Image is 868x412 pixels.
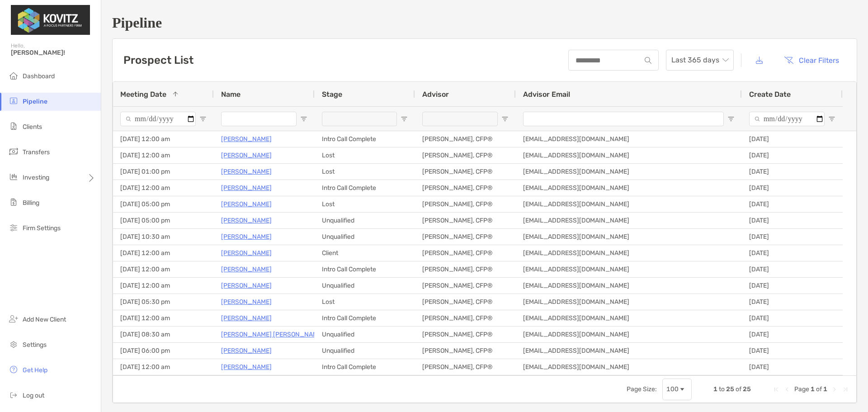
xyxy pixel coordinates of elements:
div: [DATE] 12:00 am [113,180,214,196]
div: Lost [315,147,415,163]
div: [DATE] [742,164,843,180]
div: [PERSON_NAME], CFP® [415,245,516,261]
div: [DATE] 10:30 am [113,229,214,245]
div: Unqualified [315,327,415,342]
a: [PERSON_NAME] [221,199,272,210]
div: [PERSON_NAME], CFP® [415,147,516,163]
span: of [816,385,822,393]
div: [DATE] [742,261,843,277]
img: billing icon [8,197,19,208]
span: Meeting Date [120,90,166,99]
p: [PERSON_NAME] [221,166,272,177]
div: [EMAIL_ADDRESS][DOMAIN_NAME] [516,229,742,245]
div: Lost [315,164,415,180]
div: Unqualified [315,343,415,359]
div: [DATE] 12:00 am [113,278,214,294]
a: [PERSON_NAME] [PERSON_NAME] [221,329,324,340]
img: pipeline icon [8,95,19,106]
span: Name [221,90,241,99]
span: Create Date [749,90,791,99]
a: [PERSON_NAME] [221,345,272,356]
div: Lost [315,196,415,212]
input: Advisor Email Filter Input [523,112,724,126]
a: [PERSON_NAME] [221,264,272,275]
div: [PERSON_NAME], CFP® [415,310,516,326]
span: 25 [743,385,751,393]
input: Name Filter Input [221,112,297,126]
div: [EMAIL_ADDRESS][DOMAIN_NAME] [516,294,742,310]
img: clients icon [8,121,19,132]
div: Unqualified [315,278,415,294]
div: [PERSON_NAME], CFP® [415,359,516,375]
div: [DATE] [742,147,843,163]
span: Get Help [23,366,47,374]
img: Zoe Logo [11,4,90,36]
div: [DATE] 12:00 am [113,147,214,163]
input: Meeting Date Filter Input [120,112,196,126]
div: Intro Call Complete [315,261,415,277]
a: [PERSON_NAME] [221,361,272,373]
span: Clients [23,123,42,131]
span: 1 [713,385,717,393]
button: Clear Filters [777,50,846,70]
div: [PERSON_NAME], CFP® [415,294,516,310]
div: [DATE] 12:00 am [113,131,214,147]
div: [EMAIL_ADDRESS][DOMAIN_NAME] [516,147,742,163]
div: [DATE] 05:30 pm [113,294,214,310]
div: [DATE] [742,343,843,359]
div: [DATE] [742,359,843,375]
span: 1 [823,385,827,393]
span: Pipeline [23,98,47,105]
span: Stage [322,90,342,99]
span: Investing [23,174,49,181]
div: [PERSON_NAME], CFP® [415,180,516,196]
span: Last 365 days [671,50,728,70]
div: [DATE] 12:00 am [113,310,214,326]
p: [PERSON_NAME] [221,280,272,291]
img: logout icon [8,389,19,400]
div: [EMAIL_ADDRESS][DOMAIN_NAME] [516,310,742,326]
div: [DATE] 01:00 pm [113,164,214,180]
div: [PERSON_NAME], CFP® [415,327,516,342]
div: [DATE] [742,229,843,245]
div: Intro Call Complete [315,131,415,147]
img: add_new_client icon [8,313,19,324]
a: [PERSON_NAME] [221,133,272,145]
h3: Prospect List [123,54,193,66]
div: [DATE] [742,131,843,147]
p: [PERSON_NAME] [221,215,272,226]
img: dashboard icon [8,70,19,81]
button: Open Filter Menu [199,115,207,123]
div: [PERSON_NAME], CFP® [415,278,516,294]
a: [PERSON_NAME] [221,296,272,308]
button: Open Filter Menu [727,115,735,123]
span: Advisor [422,90,449,99]
div: [DATE] [742,196,843,212]
span: 1 [811,385,815,393]
img: input icon [645,57,651,64]
p: [PERSON_NAME] [221,182,272,194]
h1: Pipeline [112,14,857,31]
input: Create Date Filter Input [749,112,825,126]
div: [EMAIL_ADDRESS][DOMAIN_NAME] [516,196,742,212]
div: [EMAIL_ADDRESS][DOMAIN_NAME] [516,131,742,147]
a: [PERSON_NAME] [221,150,272,161]
button: Open Filter Menu [828,115,835,123]
span: 25 [726,385,734,393]
span: Dashboard [23,72,55,80]
div: Intro Call Complete [315,310,415,326]
span: Firm Settings [23,224,61,232]
div: [EMAIL_ADDRESS][DOMAIN_NAME] [516,213,742,228]
div: Intro Call Complete [315,359,415,375]
img: get-help icon [8,364,19,375]
div: [DATE] [742,278,843,294]
div: [PERSON_NAME], CFP® [415,196,516,212]
div: [DATE] 12:00 am [113,245,214,261]
div: Previous Page [783,386,791,393]
img: settings icon [8,339,19,350]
